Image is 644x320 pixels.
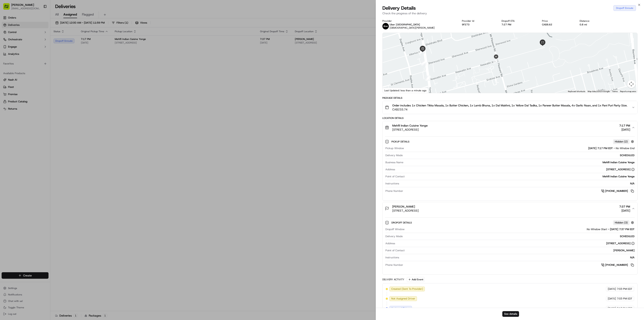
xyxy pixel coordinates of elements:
button: Hidden (3) [613,220,635,225]
span: [PHONE_NUMBER] [605,263,628,267]
a: Report a map error [620,90,636,92]
span: No Window Start [587,228,607,231]
span: Phone Number [385,189,403,193]
button: Hidden (2) [613,139,635,144]
p: Uber [GEOGRAPHIC_DATA] [390,23,435,26]
span: - [608,228,609,231]
span: Address [385,168,395,171]
button: [PERSON_NAME][STREET_ADDRESS]7:37 PM[DATE] [383,202,637,215]
span: 7:37 PM [619,205,630,209]
span: Order includes 1x Chicken Tikka Masala, 1x Butter Chicken, 1x Lamb Bhuna, 1x Dal Makhni, 1x Yello... [392,103,627,107]
span: [DATE] 7:17 PM EDT [588,146,613,150]
span: [PHONE_NUMBER] [605,189,628,193]
div: Price [542,19,573,23]
img: 1736555255976-a54dd68f-1ca7-489b-9aae-adbdc363a1c4 [4,39,11,46]
a: [PHONE_NUMBER] [601,189,635,193]
span: Delivery Details [382,5,416,11]
span: Hidden ( 3 ) [615,221,628,224]
span: [DATE] [619,209,630,213]
div: Provider [382,19,456,23]
div: Dropoff ETA [502,19,536,23]
span: [DATE] [619,128,630,132]
img: Angelique Valdez [4,59,10,65]
span: Business Name [385,161,403,164]
div: Mehfll Indian Cuisine Yonge[STREET_ADDRESS]7:17 PM[DATE] [383,134,637,201]
div: Distance [580,19,610,23]
span: [DATE] [608,297,616,300]
img: 1736555255976-a54dd68f-1ca7-489b-9aae-adbdc363a1c4 [8,63,11,66]
input: Got a question? Start typing here... [10,26,72,30]
span: [DATE] 7:37 PM EDT [610,228,635,231]
span: CA$233.74 [392,107,627,111]
span: Hidden ( 2 ) [615,140,628,143]
img: Nash [4,4,12,12]
div: 1 [425,76,431,81]
div: CA$8.62 [542,23,573,26]
img: Google [384,88,397,93]
span: Address [385,242,395,245]
span: Assigned Driver [391,306,410,310]
div: 4 [421,60,426,65]
span: • [33,63,35,66]
span: Dropoff Details [391,221,413,224]
span: Pickup Details [391,140,410,143]
div: [STREET_ADDRESS] [606,242,635,245]
span: Mehfll Indian Cuisine Yonge [392,124,428,128]
img: uber-new-logo.jpeg [382,23,389,29]
a: Terms (opens in new tab) [612,90,618,92]
div: Last Updated: less than a minute ago [383,88,428,93]
div: Mehfll Indian Cuisine Yonge [405,161,635,164]
span: [DATE] [608,287,616,291]
div: Past conversations [4,53,27,56]
div: Location Details [382,116,638,120]
span: [PERSON_NAME] [12,63,33,66]
button: Add Event [407,277,425,282]
button: Order includes 1x Chicken Tikka Masala, 1x Butter Chicken, 1x Lamb Bhuna, 1x Dal Makhni, 1x Yello... [383,101,637,114]
a: Powered byPylon [28,89,49,92]
div: [PERSON_NAME][STREET_ADDRESS]7:37 PM[DATE] [383,215,637,274]
div: 📗 [4,80,7,83]
div: SCHEDULED [404,154,635,157]
span: Knowledge Base [8,79,31,83]
div: Package Details [382,96,638,100]
span: [STREET_ADDRESS] [392,128,428,132]
span: Delivery Mode [385,235,403,238]
div: Provider Id [462,19,495,23]
div: Delivery Activity [382,278,404,281]
a: [PHONE_NUMBER] [601,263,635,267]
span: [STREET_ADDRESS] [392,209,419,213]
div: Start new chat [18,39,66,43]
span: Point of Contact [385,175,405,178]
span: 7:17 PM [619,124,630,128]
a: Open this area in Google Maps (opens a new window) [384,88,397,93]
span: 7:03 PM EDT [617,297,632,300]
div: N/A [401,182,635,185]
span: [DEMOGRAPHIC_DATA][PERSON_NAME] [390,26,435,29]
span: 7:17 PM EDT [617,306,632,310]
span: [PERSON_NAME] [392,205,415,209]
div: N/A [401,256,635,259]
span: Pickup Window [385,146,404,150]
a: 📗Knowledge Base [2,78,32,85]
div: 💻 [34,80,37,83]
div: Mehfll Indian Cuisine Yonge [406,175,635,178]
div: 7:27 PM [502,23,536,26]
span: Map data ©2025 Google [588,90,610,92]
div: [STREET_ADDRESS] [606,168,635,171]
button: Keyboard shortcuts [568,90,585,93]
button: Mehfll Indian Cuisine Yonge[STREET_ADDRESS]7:17 PM[DATE] [383,121,637,134]
button: See all [62,52,73,57]
span: No Window End [616,146,635,150]
span: - [614,146,615,150]
button: Start new chat [68,40,73,45]
span: API Documentation [38,79,65,83]
span: [DATE] [608,306,616,310]
div: SCHEDULED [404,235,635,238]
span: Created (Sent To Provider) [391,287,423,291]
span: Point of Contact [385,249,405,252]
span: 7:03 PM EDT [617,287,632,291]
p: Welcome 👋 [4,16,73,23]
a: 💻API Documentation [32,78,66,85]
span: Phone Number [385,263,403,267]
span: Instructions [385,182,399,185]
